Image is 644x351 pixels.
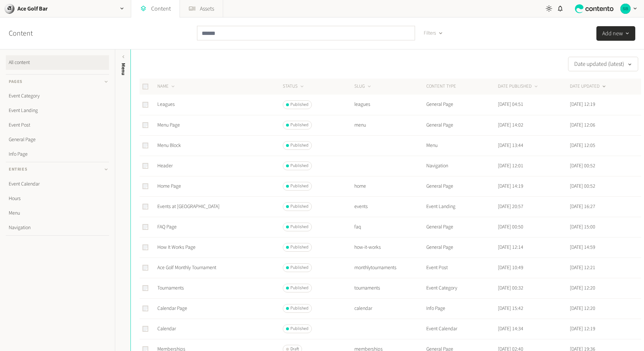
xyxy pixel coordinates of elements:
[498,264,523,271] time: [DATE] 10:49
[290,101,309,108] span: Published
[157,244,196,251] a: How It Works Page
[290,203,309,210] span: Published
[568,57,638,71] button: Date updated (latest)
[157,162,173,169] a: Header
[6,103,109,118] a: Event Landing
[570,83,607,90] button: DATE UPDATED
[290,264,309,271] span: Published
[6,55,109,70] a: All content
[498,284,523,292] time: [DATE] 00:32
[283,83,305,90] button: STATUS
[426,156,498,176] td: Navigation
[426,319,498,339] td: Event Calendar
[6,118,109,132] a: Event Post
[354,298,426,319] td: calendar
[290,163,309,169] span: Published
[498,183,523,190] time: [DATE] 14:19
[570,203,595,210] time: [DATE] 16:27
[426,258,498,278] td: Event Post
[290,122,309,128] span: Published
[290,142,309,149] span: Published
[498,83,539,90] button: DATE PUBLISHED
[570,162,595,169] time: [DATE] 00:52
[498,325,523,332] time: [DATE] 14:34
[354,196,426,217] td: events
[6,132,109,147] a: General Page
[596,26,635,41] button: Add new
[9,79,23,85] span: Pages
[570,305,595,312] time: [DATE] 12:20
[157,223,177,231] a: FAQ Page
[6,206,109,220] a: Menu
[4,4,15,14] img: Ace Golf Bar
[498,121,523,129] time: [DATE] 14:02
[354,115,426,135] td: menu
[424,29,436,37] span: Filters
[6,220,109,235] a: Navigation
[426,115,498,135] td: General Page
[17,4,48,13] h2: Ace Golf Bar
[418,26,449,40] button: Filters
[426,237,498,258] td: General Page
[157,203,220,210] a: Events at [GEOGRAPHIC_DATA]
[290,244,309,251] span: Published
[354,83,372,90] button: SLUG
[570,325,595,332] time: [DATE] 12:19
[354,217,426,237] td: faq
[9,166,27,173] span: Entries
[498,223,523,231] time: [DATE] 00:50
[426,298,498,319] td: Info Page
[570,142,595,149] time: [DATE] 12:05
[9,28,49,39] h2: Content
[570,101,595,108] time: [DATE] 12:19
[354,237,426,258] td: how-it-works
[157,142,181,149] a: Menu Block
[6,147,109,161] a: Info Page
[354,176,426,196] td: home
[354,95,426,115] td: leagues
[498,162,523,169] time: [DATE] 12:01
[426,217,498,237] td: General Page
[290,305,309,312] span: Published
[6,177,109,191] a: Event Calendar
[570,264,595,271] time: [DATE] 12:21
[120,63,127,75] span: Menu
[157,121,180,129] a: Menu Page
[6,89,109,103] a: Event Category
[498,244,523,251] time: [DATE] 12:14
[290,326,309,332] span: Published
[157,305,187,312] a: Calendar Page
[354,278,426,298] td: tournaments
[498,142,523,149] time: [DATE] 13:44
[570,284,595,292] time: [DATE] 12:20
[354,258,426,278] td: monthlytournaments
[570,244,595,251] time: [DATE] 14:59
[498,203,523,210] time: [DATE] 20:57
[157,284,184,292] a: Tournaments
[290,183,309,190] span: Published
[426,278,498,298] td: Event Category
[157,325,176,332] a: Calendar
[290,285,309,291] span: Published
[6,191,109,206] a: Hours
[157,83,176,90] button: NAME
[426,135,498,156] td: Menu
[570,223,595,231] time: [DATE] 15:00
[426,79,498,95] th: CONTENT TYPE
[426,95,498,115] td: General Page
[620,4,631,14] img: Sabrina Benoit
[570,183,595,190] time: [DATE] 00:52
[157,183,181,190] a: Home Page
[426,196,498,217] td: Event Landing
[570,121,595,129] time: [DATE] 12:06
[498,305,523,312] time: [DATE] 15:42
[290,224,309,230] span: Published
[157,101,175,108] a: Leagues
[426,176,498,196] td: General Page
[157,264,216,271] a: Ace Golf Monthly Tournament
[498,101,523,108] time: [DATE] 04:51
